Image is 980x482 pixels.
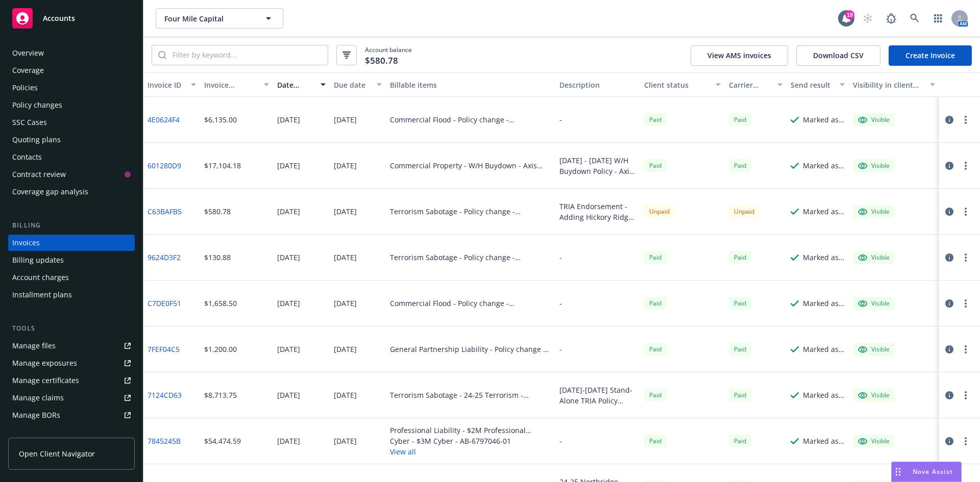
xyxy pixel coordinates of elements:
span: Paid [644,343,667,356]
div: Coverage gap analysis [12,184,88,200]
button: Four Mile Capital [156,8,283,29]
div: [DATE] [277,436,300,446]
a: Manage BORs [8,407,135,423]
div: $130.88 [204,252,231,263]
div: Visible [858,391,890,400]
a: Policies [8,80,135,96]
div: [DATE] [334,298,357,309]
span: Open Client Navigator [19,448,95,459]
div: Manage BORs [12,407,60,423]
a: Start snowing [857,8,878,29]
div: [DATE] [277,344,300,354]
div: [DATE] [277,390,300,400]
div: Commercial Flood - Policy change - ARGEF04834-D [390,298,551,309]
div: Description [559,80,636,90]
div: [DATE] [277,160,300,171]
button: Billable items [386,72,555,97]
div: - [559,252,562,263]
a: Coverage [8,62,135,79]
button: Client status [640,72,725,97]
div: Marked as sent [803,206,845,217]
div: Marked as sent [803,298,845,309]
div: - [559,298,562,309]
span: Accounts [43,14,75,22]
a: Contacts [8,149,135,165]
div: Coverage [12,62,44,79]
div: $54,474.59 [204,436,241,446]
span: Paid [644,113,667,126]
svg: Search [158,51,166,59]
div: Invoice ID [148,80,185,90]
div: $1,658.50 [204,298,237,309]
div: [DATE] [334,436,357,446]
button: Invoice amount [200,72,274,97]
div: Visible [858,161,890,170]
span: Nova Assist [913,467,953,476]
div: Paid [729,113,751,126]
div: Overview [12,45,44,61]
div: Visibility in client dash [853,80,924,90]
div: Drag to move [892,462,904,481]
div: Paid [729,251,751,264]
div: [DATE] [334,252,357,263]
input: Filter by keyword... [166,45,328,65]
div: Manage exposures [12,355,77,371]
div: Visible [858,345,890,354]
div: Marked as sent [803,160,845,171]
div: Visible [858,437,890,446]
div: Paid [644,435,667,447]
a: Summary of insurance [8,424,135,441]
div: Manage claims [12,390,64,406]
div: Invoices [12,235,40,251]
div: Unpaid [729,205,759,218]
div: [DATE] [334,344,357,354]
div: $1,200.00 [204,344,237,354]
div: $17,104.18 [204,160,241,171]
div: Terrorism Sabotage - Policy change - 01MRTR0001064-00 [390,206,551,217]
div: SSC Cases [12,114,47,131]
a: Report a Bug [881,8,901,29]
div: [DATE] [277,206,300,217]
div: [DATE] - [DATE] W/H Buydown Policy - Axis Apartments [559,155,636,176]
div: Account charges [12,269,69,286]
div: Billable items [390,80,551,90]
div: [DATE] [334,390,357,400]
button: Due date [330,72,386,97]
div: Marked as sent [803,436,845,446]
div: Manage files [12,338,56,354]
div: Date issued [277,80,314,90]
div: Billing updates [12,252,64,268]
div: Paid [729,159,751,172]
a: SSC Cases [8,114,135,131]
div: Paid [729,343,751,356]
a: C63BAFB5 [148,206,182,217]
button: Nova Assist [891,462,962,482]
a: Manage certificates [8,372,135,389]
div: Terrorism Sabotage - Policy change - 01MRTR0001064-00 [390,252,551,263]
a: Manage files [8,338,135,354]
a: Billing updates [8,252,135,268]
div: Visible [858,253,890,262]
a: Overview [8,45,135,61]
span: $580.78 [365,54,398,67]
div: Client status [644,80,709,90]
div: [DATE]-[DATE] Stand-Alone TRIA Policy Insureds: Four Mile Capital, LLC Northridge Acquisitions, L... [559,385,636,406]
span: Paid [644,159,667,172]
button: Description [555,72,640,97]
div: Policy changes [12,97,62,113]
div: Policies [12,80,38,96]
div: - [559,114,562,125]
div: [DATE] [334,206,357,217]
span: Paid [729,297,751,310]
div: $8,713.75 [204,390,237,400]
div: Unpaid [644,205,675,218]
div: Manage certificates [12,372,79,389]
a: Account charges [8,269,135,286]
div: [DATE] [334,114,357,125]
a: Quoting plans [8,132,135,148]
button: Invoice ID [143,72,200,97]
div: Contract review [12,166,66,183]
a: C7DE0F51 [148,298,181,309]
